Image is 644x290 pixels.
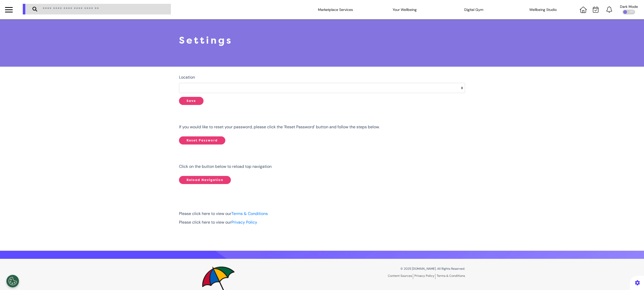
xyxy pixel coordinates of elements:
div: Dark Mode [620,5,638,8]
button: Reload Navigation [179,176,231,184]
a: Content Sources [388,274,413,279]
div: OFF [622,10,635,14]
p: © 2025 [DOMAIN_NAME]. All Rights Reserved. [326,266,465,271]
button: Open Preferences [6,275,19,287]
a: Privacy Policy [414,274,435,279]
div: Digital Gym [449,3,499,17]
p: Please click here to view our [179,219,465,225]
div: Wellbeing Studio [518,3,568,17]
p: Click on the button below to reload top navigation [179,164,465,170]
a: Privacy Policy [231,220,257,225]
p: If you would like to reset your password, please click the 'Reset Password' button and follow the... [179,124,465,130]
div: Your Wellbeing [379,3,430,17]
a: Terms & Conditions [437,274,465,278]
h2: Settings [179,35,465,46]
button: Reset Password [179,136,225,144]
a: Terms & Conditions [231,211,268,216]
p: Please click here to view our [179,211,465,217]
button: Save [179,97,204,105]
div: Marketplace Services [310,3,361,17]
p: Location [179,74,465,80]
